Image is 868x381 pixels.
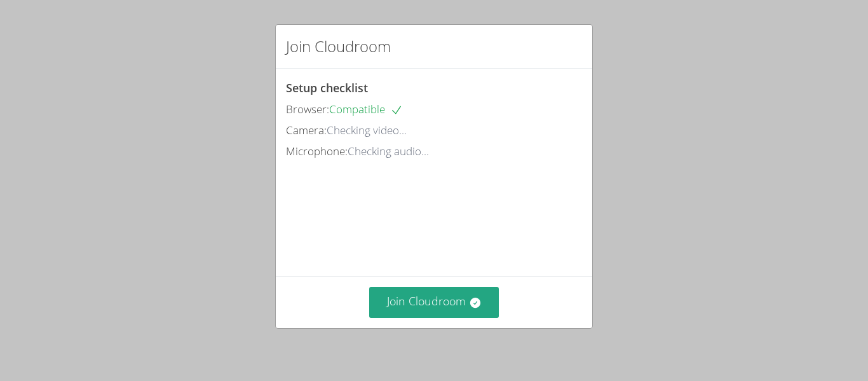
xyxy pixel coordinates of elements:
[286,35,391,58] h2: Join Cloudroom
[286,102,329,116] span: Browser:
[286,80,368,95] span: Setup checklist
[348,144,429,158] span: Checking audio...
[369,287,499,318] button: Join Cloudroom
[329,102,403,116] span: Compatible
[286,123,327,137] span: Camera:
[327,123,407,137] span: Checking video...
[286,144,348,158] span: Microphone:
